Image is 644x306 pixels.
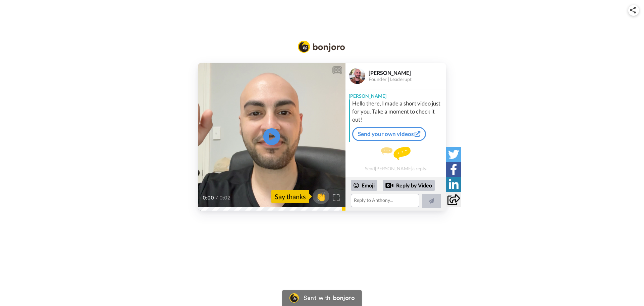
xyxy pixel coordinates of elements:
div: Hello there, I made a short video just for you. Take a moment to check it out! [352,99,444,124]
span: 👏 [313,191,329,202]
img: Profile Image [349,68,365,84]
img: ic_share.svg [630,7,636,13]
div: Emoji [351,180,377,191]
button: 👏 [313,189,329,204]
a: Send your own videos [352,127,426,141]
img: Bonjoro Logo [298,41,345,53]
div: Send [PERSON_NAME] a reply. [345,144,446,174]
div: Founder | Leaderupt [369,77,446,82]
div: Reply by Video [385,181,393,189]
span: 0:02 [219,194,231,202]
span: 0:00 [203,194,214,202]
div: Say thanks [271,190,309,203]
div: [PERSON_NAME] [369,70,446,76]
span: / [216,194,218,202]
div: Reply by Video [383,180,435,191]
img: Full screen [333,194,339,201]
img: message.svg [381,147,411,160]
div: CC [333,67,341,74]
div: [PERSON_NAME] [345,89,446,99]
